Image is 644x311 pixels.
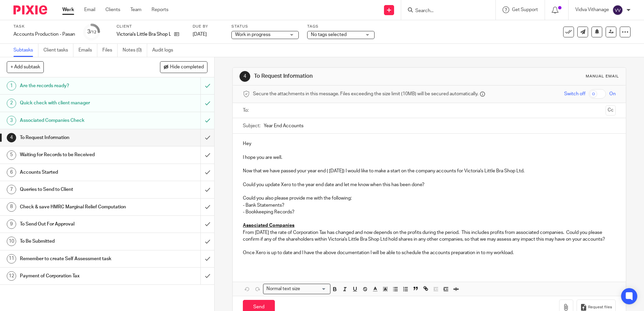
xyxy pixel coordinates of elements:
[7,150,16,160] div: 5
[20,98,136,108] h1: Quick check with client manager
[7,99,16,108] div: 2
[243,229,615,243] p: From [DATE] the rate of Corporation Tax has changed and now depends on the profits during the per...
[586,74,619,79] div: Manual email
[117,31,171,38] p: Victoria's Little Bra Shop Ltd
[243,123,260,129] label: Subject:
[564,91,585,97] span: Switch off
[160,61,207,73] button: Hide completed
[20,236,136,246] h1: To Be Submitted
[512,7,538,12] span: Get Support
[193,32,207,37] span: [DATE]
[7,133,16,142] div: 4
[13,24,75,29] label: Task
[239,71,250,82] div: 4
[265,285,301,292] span: Normal text size
[231,24,299,29] label: Status
[20,219,136,229] h1: To Send Out For Approval
[13,31,75,38] div: Accounts Production - Pasan
[243,140,615,147] p: Hey
[311,32,347,37] span: No tags selected
[43,44,73,57] a: Client tasks
[20,150,136,160] h1: Waiting for Records to be Received
[243,107,250,114] label: To:
[7,168,16,177] div: 6
[253,91,478,97] span: Secure the attachments in this message. Files exceeding the size limit (10MB) will be secured aut...
[87,28,96,36] div: 3
[123,44,147,57] a: Notes (0)
[575,6,609,13] p: Vidva Vithanage
[20,81,136,91] h1: Are the records ready?
[7,202,16,212] div: 8
[117,24,184,29] label: Client
[20,271,136,281] h1: Payment of Corporation Tax
[612,5,623,15] img: svg%3E
[20,167,136,177] h1: Accounts Started
[254,73,444,80] h1: To Request Information
[20,115,136,126] h1: Associated Companies Check
[20,254,136,264] h1: Remember to create Self Assessment task
[609,91,616,97] span: On
[606,105,616,115] button: Cc
[7,219,16,229] div: 9
[7,116,16,125] div: 3
[105,6,120,13] a: Clients
[13,5,47,14] img: Pixie
[7,81,16,91] div: 1
[84,6,95,13] a: Email
[7,271,16,281] div: 12
[7,185,16,194] div: 7
[588,305,612,310] span: Request files
[20,184,136,195] h1: Queries to Send to Client
[90,30,96,34] small: /12
[243,223,294,228] u: Associated Companies
[20,133,136,143] h1: To Request Information
[243,249,615,256] p: Once Xero is up to date and I have the above documentation I will be able to schedule the account...
[102,44,118,57] a: Files
[243,195,615,202] p: Could you also please provide me with the following:
[243,154,615,161] p: I hope you are well.
[243,181,615,188] p: Could you update Xero to the year end date and let me know when this has been done?
[415,8,475,14] input: Search
[243,202,615,209] p: - Bank Statements?
[152,6,168,13] a: Reports
[263,284,330,294] div: Search for option
[193,24,223,29] label: Due by
[170,65,204,70] span: Hide completed
[13,44,38,57] a: Subtasks
[235,32,270,37] span: Work in progress
[307,24,375,29] label: Tags
[152,44,178,57] a: Audit logs
[78,44,97,57] a: Emails
[243,168,615,174] p: Now that we have passed your year end ( [DATE]) I would like to make a start on the company accou...
[7,61,44,73] button: + Add subtask
[243,209,615,215] p: - Bookkeeping Records?
[7,254,16,264] div: 11
[7,237,16,246] div: 10
[20,202,136,212] h1: Check & save HMRC Marginal Relief Computation
[302,285,326,292] input: Search for option
[62,6,74,13] a: Work
[130,6,141,13] a: Team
